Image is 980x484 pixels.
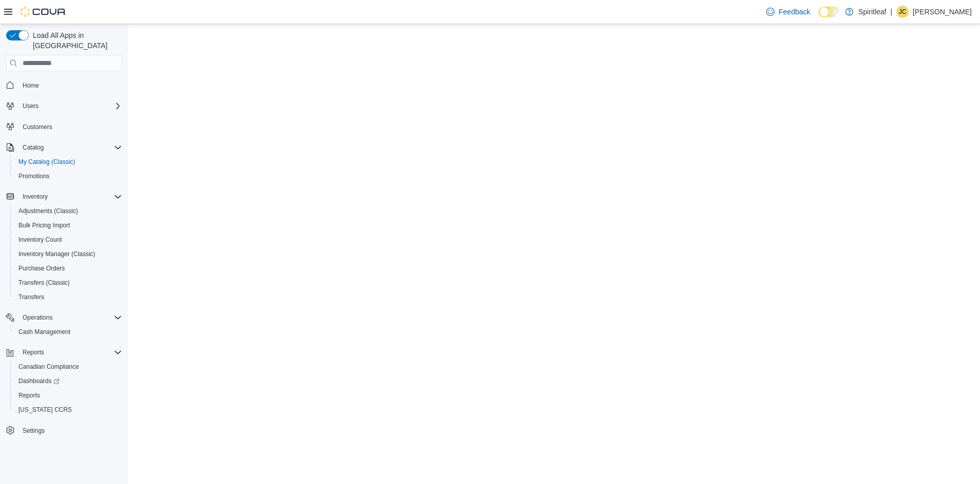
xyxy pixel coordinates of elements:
[10,374,126,388] a: Dashboards
[18,78,122,91] span: Home
[18,121,56,133] a: Customers
[859,6,886,18] p: Spiritleaf
[10,169,126,183] button: Promotions
[14,326,74,338] a: Cash Management
[2,190,126,204] button: Inventory
[18,346,48,359] button: Reports
[23,313,53,322] span: Operations
[14,248,122,260] span: Inventory Manager (Classic)
[14,277,74,289] a: Transfers (Classic)
[18,346,122,359] span: Reports
[14,170,54,182] a: Promotions
[14,262,69,275] a: Purchase Orders
[10,290,126,304] button: Transfers
[890,6,892,18] p: |
[2,77,126,92] button: Home
[14,234,66,246] a: Inventory Count
[18,293,44,301] span: Transfers
[10,233,126,247] button: Inventory Count
[18,191,52,203] button: Inventory
[23,102,38,110] span: Users
[2,119,126,134] button: Customers
[14,156,122,168] span: My Catalog (Classic)
[29,30,122,51] span: Load All Apps in [GEOGRAPHIC_DATA]
[23,123,52,131] span: Customers
[14,326,122,338] span: Cash Management
[23,348,44,356] span: Reports
[10,204,126,218] button: Adjustments (Classic)
[762,2,814,22] a: Feedback
[14,291,48,303] a: Transfers
[18,191,122,203] span: Inventory
[14,205,82,217] a: Adjustments (Classic)
[14,389,122,402] span: Reports
[18,363,79,371] span: Canadian Compliance
[18,172,50,180] span: Promotions
[2,423,126,438] button: Settings
[913,6,972,18] p: [PERSON_NAME]
[18,328,70,336] span: Cash Management
[18,221,70,229] span: Bulk Pricing Import
[14,361,83,373] a: Canadian Compliance
[18,311,122,324] span: Operations
[23,81,39,90] span: Home
[14,375,64,387] a: Dashboards
[18,264,65,272] span: Purchase Orders
[10,261,126,276] button: Purchase Orders
[10,325,126,339] button: Cash Management
[14,219,74,232] a: Bulk Pricing Import
[18,79,43,92] a: Home
[2,99,126,113] button: Users
[18,141,48,154] button: Catalog
[18,406,72,414] span: [US_STATE] CCRS
[10,155,126,169] button: My Catalog (Classic)
[14,375,122,387] span: Dashboards
[23,143,44,152] span: Catalog
[18,311,57,324] button: Operations
[18,120,122,133] span: Customers
[14,248,99,260] a: Inventory Manager (Classic)
[14,404,76,416] a: [US_STATE] CCRS
[14,291,122,303] span: Transfers
[14,234,122,246] span: Inventory Count
[14,262,122,275] span: Purchase Orders
[21,7,67,17] img: Cova
[23,427,45,435] span: Settings
[899,6,907,18] span: JC
[2,140,126,155] button: Catalog
[779,7,810,17] span: Feedback
[14,170,122,182] span: Promotions
[14,277,122,289] span: Transfers (Classic)
[18,141,122,154] span: Catalog
[18,236,62,244] span: Inventory Count
[14,404,122,416] span: Washington CCRS
[10,247,126,261] button: Inventory Manager (Classic)
[18,391,40,399] span: Reports
[14,156,79,168] a: My Catalog (Classic)
[2,345,126,360] button: Reports
[18,377,59,385] span: Dashboards
[14,205,122,217] span: Adjustments (Classic)
[10,403,126,417] button: [US_STATE] CCRS
[18,279,70,287] span: Transfers (Classic)
[18,100,43,112] button: Users
[14,219,122,232] span: Bulk Pricing Import
[10,276,126,290] button: Transfers (Classic)
[18,424,122,437] span: Settings
[18,425,49,437] a: Settings
[10,360,126,374] button: Canadian Compliance
[23,193,48,201] span: Inventory
[14,389,44,402] a: Reports
[10,218,126,233] button: Bulk Pricing Import
[896,6,909,18] div: Jim C
[18,100,122,112] span: Users
[18,207,78,215] span: Adjustments (Classic)
[18,250,95,258] span: Inventory Manager (Classic)
[10,388,126,403] button: Reports
[819,7,840,17] input: Dark Mode
[2,310,126,325] button: Operations
[14,361,122,373] span: Canadian Compliance
[18,158,75,166] span: My Catalog (Classic)
[6,73,122,465] nav: Complex example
